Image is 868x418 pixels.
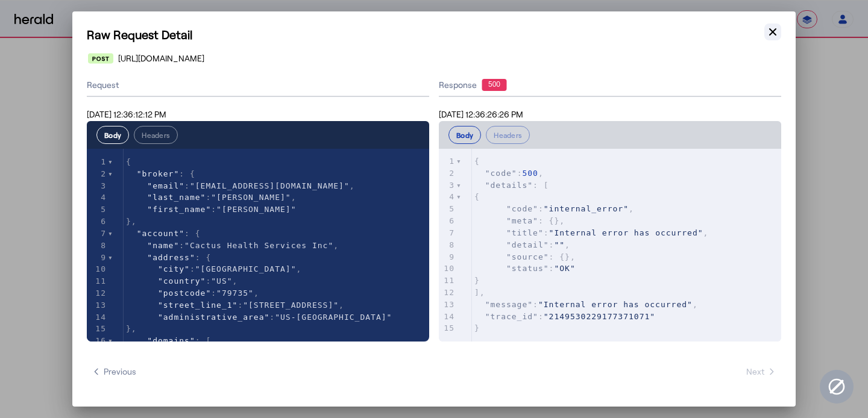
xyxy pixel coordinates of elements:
span: "OK" [554,264,575,273]
span: : , [474,204,634,213]
div: 13 [439,299,456,311]
span: } [474,323,480,332]
span: : , [126,264,301,273]
span: "last_name" [147,193,206,202]
div: 4 [439,191,456,203]
span: : [474,312,655,321]
span: : , [474,228,709,237]
span: : , [126,241,339,250]
span: "country" [158,276,206,285]
span: "city" [158,264,190,273]
div: 5 [87,204,108,216]
span: "Internal error has occurred" [538,300,693,309]
span: "Internal error has occurred" [549,228,703,237]
div: 15 [87,323,108,335]
span: : [ [126,336,211,345]
div: 9 [87,252,108,264]
div: Request [87,74,429,97]
div: 8 [439,239,456,251]
button: Body [96,126,129,144]
span: "code" [485,169,517,178]
span: "details" [485,181,533,190]
span: "[STREET_ADDRESS]" [243,301,339,310]
span: : , [474,240,570,249]
span: : , [474,169,544,178]
button: Headers [486,126,530,144]
span: "broker" [137,169,180,178]
div: 2 [87,168,108,180]
span: "postcode" [158,289,211,298]
span: : , [126,181,355,190]
span: "US" [211,276,232,285]
span: : {}, [474,216,565,225]
span: : , [126,289,259,298]
span: : , [474,300,698,309]
div: 4 [87,192,108,204]
span: : , [126,276,237,285]
span: "street_line_1" [158,301,237,310]
span: "name" [147,241,179,250]
span: [DATE] 12:36:26:26 PM [439,109,523,119]
span: : { [126,169,195,178]
span: "first_name" [147,205,211,214]
span: 500 [522,169,538,178]
div: 9 [439,251,456,263]
div: 13 [87,299,108,311]
span: }, [126,324,137,333]
div: 14 [439,311,456,323]
span: "[GEOGRAPHIC_DATA]" [195,264,297,273]
span: { [126,157,131,166]
span: "message" [485,300,533,309]
div: 14 [87,311,108,323]
span: "Cactus Health Services Inc" [184,241,333,250]
span: "[PERSON_NAME]" [216,205,296,214]
span: { [474,192,480,201]
div: 10 [87,263,108,275]
span: "trace_id" [485,312,538,321]
span: "status" [506,264,549,273]
div: 6 [87,216,108,228]
span: "source" [506,252,549,261]
div: 15 [439,322,456,334]
div: 6 [439,215,456,227]
span: "US-[GEOGRAPHIC_DATA]" [275,313,392,322]
span: "domains" [147,336,195,345]
span: : , [126,301,344,310]
div: 16 [87,335,108,347]
span: "administrative_area" [158,313,269,322]
div: 1 [87,156,108,168]
h1: Raw Request Detail [87,26,781,43]
span: : , [126,193,297,202]
div: 3 [439,179,456,192]
span: "code" [506,204,538,213]
div: 7 [439,227,456,239]
span: Previous [92,366,136,378]
span: "internal_error" [544,204,629,213]
span: "title" [506,228,544,237]
span: : [126,205,297,214]
span: "79735" [216,289,254,298]
button: Next [741,361,781,382]
div: Response [439,79,781,91]
button: Previous [87,361,141,382]
span: "email" [147,181,184,190]
span: "[EMAIL_ADDRESS][DOMAIN_NAME]" [190,181,350,190]
span: : { [126,253,211,262]
div: 12 [439,287,456,299]
div: 11 [439,275,456,287]
span: : [474,264,576,273]
span: "2149530229177371071" [544,312,655,321]
span: [DATE] 12:36:12:12 PM [87,109,166,119]
div: 3 [87,180,108,192]
span: { [474,157,480,166]
span: } [474,276,480,285]
span: Next [746,366,776,378]
div: 7 [87,228,108,240]
span: : { [126,229,201,238]
span: "address" [147,253,195,262]
div: 12 [87,287,108,299]
span: "" [554,240,565,249]
span: }, [126,217,137,226]
span: "detail" [506,240,549,249]
div: 10 [439,263,456,275]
